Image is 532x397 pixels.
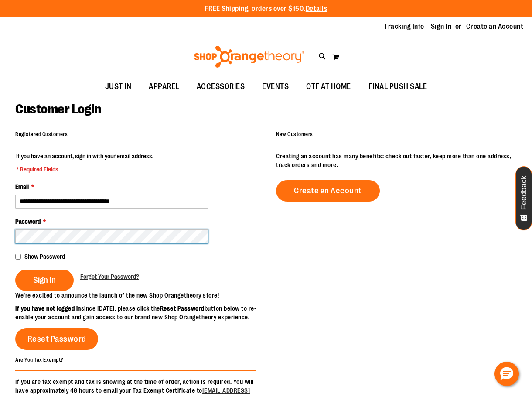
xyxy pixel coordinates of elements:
[262,77,289,96] span: EVENTS
[24,253,65,260] span: Show Password
[149,77,179,96] span: APPAREL
[160,305,205,312] strong: Reset Password
[15,152,154,174] legend: If you have an account, sign in with your email address.
[197,77,245,96] span: ACCESSORIES
[96,77,140,97] a: JUST IN
[253,77,297,97] a: EVENTS
[368,77,427,96] span: FINAL PUSH SALE
[15,304,266,322] p: since [DATE], please click the button below to re-enable your account and gain access to our bran...
[297,77,360,97] a: OTF AT HOME
[140,77,188,97] a: APPAREL
[276,152,517,169] p: Creating an account has many benefits: check out faster, keep more than one address, track orders...
[494,362,519,386] button: Hello, have a question? Let’s chat.
[105,77,132,96] span: JUST IN
[360,77,436,97] a: FINAL PUSH SALE
[15,183,29,190] span: Email
[15,328,98,350] a: Reset Password
[205,4,327,14] p: FREE Shipping, orders over $150.
[276,131,313,137] strong: New Customers
[27,334,86,344] span: Reset Password
[15,356,64,363] strong: Are You Tax Exempt?
[16,165,153,174] span: * Required Fields
[15,305,81,312] strong: If you have not logged in
[466,22,524,31] a: Create an Account
[80,272,139,281] a: Forgot Your Password?
[15,218,41,225] span: Password
[515,166,532,230] button: Feedback - Show survey
[15,270,74,291] button: Sign In
[15,291,266,300] p: We’re excited to announce the launch of the new Shop Orangetheory store!
[80,273,139,280] span: Forgot Your Password?
[306,77,351,96] span: OTF AT HOME
[431,22,452,31] a: Sign In
[276,180,380,202] a: Create an Account
[294,186,362,195] span: Create an Account
[15,131,68,137] strong: Registered Customers
[384,22,424,31] a: Tracking Info
[193,46,306,68] img: Shop Orangetheory
[33,275,56,285] span: Sign In
[15,102,101,116] span: Customer Login
[306,5,327,13] a: Details
[188,77,254,97] a: ACCESSORIES
[520,175,528,210] span: Feedback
